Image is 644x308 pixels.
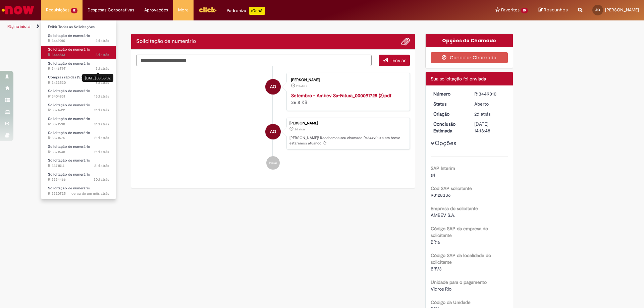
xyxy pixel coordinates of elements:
[392,57,406,63] span: Enviar
[431,205,478,211] b: Empresa do solicitante
[249,7,265,15] p: +GenAi
[48,135,109,141] span: R13371574
[474,111,505,117] div: 26/08/2025 15:18:44
[48,186,90,191] span: Solicitação de numerário
[521,8,528,13] span: 10
[5,20,424,33] ul: Trilhas de página
[71,191,109,196] time: 24/07/2025 14:16:21
[289,135,406,146] p: [PERSON_NAME]! Recebemos seu chamado R13449010 e em breve estaremos atuando.
[96,52,109,57] span: 3d atrás
[48,75,97,80] span: Compras rápidas (Speed Buy)
[474,101,505,107] div: Aberto
[431,172,435,178] span: s4
[136,66,410,177] ul: Histórico de tíquete
[48,172,90,177] span: Solicitação de numerário
[48,108,109,113] span: R13371622
[431,286,451,292] span: Vidros Rio
[41,46,116,58] a: Aberto R13446813 : Solicitação de numerário
[41,87,116,100] a: Aberto R13404831 : Solicitação de numerário
[595,8,600,12] span: AO
[94,177,109,182] time: 29/07/2025 16:24:51
[94,108,109,113] span: 21d atrás
[431,279,487,285] b: Unidade para o pagamento
[48,144,90,149] span: Solicitação de numerário
[401,37,410,46] button: Adicionar anexos
[227,7,265,15] div: Padroniza
[48,103,90,108] span: Solicitação de numerário
[294,127,305,131] span: 2d atrás
[48,116,90,121] span: Solicitação de numerário
[48,130,90,135] span: Solicitação de numerário
[41,157,116,169] a: Aberto R13371514 : Solicitação de numerário
[94,94,109,99] span: 16d atrás
[428,111,470,117] dt: Criação
[48,177,109,182] span: R13334466
[94,149,109,155] span: 21d atrás
[48,88,90,94] span: Solicitação de numerário
[144,7,168,13] span: Aprovações
[48,149,109,155] span: R13371548
[88,7,134,13] span: Despesas Corporativas
[94,163,109,168] span: 21d atrás
[178,7,189,13] span: More
[501,7,520,13] span: Favoritos
[265,79,281,95] div: Alecsander Filadelpho Coutinho de Oliveira
[431,212,455,218] span: AMBEV S.A.
[428,121,470,134] dt: Conclusão Estimada
[136,118,410,150] li: Alecsander Filadelpho Coutinho de Oliveira
[431,192,451,198] span: 90128336
[96,80,109,85] span: 8d atrás
[294,127,305,131] time: 26/08/2025 15:18:44
[48,47,90,52] span: Solicitação de numerário
[431,76,486,82] span: Sua solicitação foi enviada
[41,23,116,31] a: Exibir Todas as Solicitações
[431,165,455,171] b: SAP Interim
[94,149,109,155] time: 07/08/2025 14:39:47
[41,60,116,72] a: Aberto R13446797 : Solicitação de numerário
[426,34,513,47] div: Opções do Chamado
[474,90,505,97] div: R13449010
[71,191,109,196] span: cerca de um mês atrás
[71,8,77,13] span: 12
[48,191,109,196] span: R13320725
[41,143,116,156] a: Aberto R13371548 : Solicitação de numerário
[41,129,116,142] a: Aberto R13371574 : Solicitação de numerário
[428,101,470,107] dt: Status
[291,93,391,99] a: Setembro - Ambev Sa-Fatura_000091728 (2).pdf
[94,122,109,127] span: 21d atrás
[94,163,109,168] time: 07/08/2025 14:34:45
[94,135,109,140] time: 07/08/2025 14:43:30
[544,7,568,13] span: Rascunhos
[94,94,109,99] time: 12/08/2025 16:04:35
[1,3,35,17] img: ServiceNow
[41,115,116,128] a: Aberto R13371598 : Solicitação de numerário
[7,24,31,29] a: Página inicial
[94,177,109,182] span: 30d atrás
[48,158,90,163] span: Solicitação de numerário
[96,52,109,57] time: 26/08/2025 08:59:19
[41,185,116,197] a: Aberto R13320725 : Solicitação de numerário
[270,79,276,95] span: AO
[431,52,508,63] button: Cancelar Chamado
[48,80,109,85] span: R13432530
[431,226,488,238] b: Código SAP da empresa do solicitante
[41,171,116,183] a: Aberto R13334466 : Solicitação de numerário
[48,52,109,58] span: R13446813
[82,74,113,82] div: [DATE] 08:56:02
[431,239,440,245] span: BR16
[46,7,69,13] span: Requisições
[48,66,109,71] span: R13446797
[296,84,307,88] time: 26/08/2025 15:18:39
[431,252,491,265] b: Código SAP da localidade do solicitante
[605,7,639,13] span: [PERSON_NAME]
[474,111,490,117] time: 26/08/2025 15:18:44
[96,38,109,43] time: 26/08/2025 15:18:45
[431,299,471,305] b: Código da Unidade
[48,94,109,99] span: R13404831
[48,163,109,169] span: R13371514
[291,78,403,82] div: [PERSON_NAME]
[41,20,116,199] ul: Requisições
[94,135,109,140] span: 21d atrás
[289,121,406,125] div: [PERSON_NAME]
[291,92,403,106] div: 36.8 KB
